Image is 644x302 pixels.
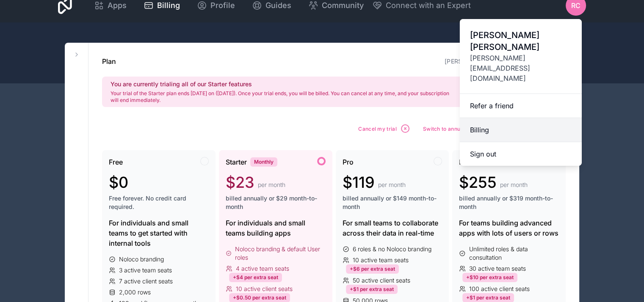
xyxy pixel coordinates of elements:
span: Noloco branding [119,255,164,264]
span: Pro [343,157,354,167]
span: 3 active team seats [119,266,172,275]
span: $0 [109,174,128,191]
span: Starter [226,157,247,167]
span: Cancel my trial [358,126,397,132]
div: Monthly [250,157,277,167]
span: Business [459,157,489,167]
span: Noloco branding & default User roles [235,245,325,262]
a: Refer a friend [460,94,582,118]
span: RC [571,0,580,11]
div: For teams building advanced apps with lots of users or rows [459,218,559,238]
span: 30 active team seats [469,264,526,273]
button: Sign out [460,142,582,166]
span: Switch to annual plan [423,126,477,132]
h1: Plan [102,56,116,66]
button: Switch to annual plan [420,121,493,137]
a: Billing [460,118,582,142]
span: Free forever. No credit card required. [109,194,209,211]
span: [PERSON_NAME] [PERSON_NAME] [470,29,572,53]
span: 4 active team seats [236,264,289,273]
p: Your trial of the Starter plan ends [DATE] on ([DATE]). Once your trial ends, you will be billed.... [111,90,456,104]
span: 10 active client seats [236,285,293,293]
button: Cancel my trial [355,121,413,137]
h2: You are currently trialing all of our Starter features [111,80,456,88]
span: $119 [343,174,375,191]
span: $255 [459,174,497,191]
span: billed annually or $319 month-to-month [459,194,559,211]
div: +$10 per extra seat [462,273,517,282]
span: 50 active client seats [353,276,410,285]
span: 100 active client seats [469,285,530,293]
div: +$1 per extra seat [346,285,398,294]
span: Unlimited roles & data consultation [469,245,559,262]
div: For small teams to collaborate across their data in real-time [343,218,442,238]
span: per month [378,181,406,189]
span: 6 roles & no Noloco branding [353,245,431,253]
div: For individuals and small teams to get started with internal tools [109,218,209,248]
span: 2,000 rows [119,288,151,297]
span: billed annually or $29 month-to-month [226,194,326,211]
span: 10 active team seats [353,256,409,264]
span: Free [109,157,123,167]
span: per month [258,181,285,189]
span: $23 [226,174,254,191]
a: [PERSON_NAME]-workspace [445,58,530,65]
div: +$4 per extra seat [229,273,282,282]
span: billed annually or $149 month-to-month [343,194,442,211]
span: [PERSON_NAME][EMAIL_ADDRESS][DOMAIN_NAME] [470,53,572,83]
div: +$6 per extra seat [346,264,399,274]
div: For individuals and small teams building apps [226,218,326,238]
span: per month [500,181,528,189]
span: 7 active client seats [119,277,173,286]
